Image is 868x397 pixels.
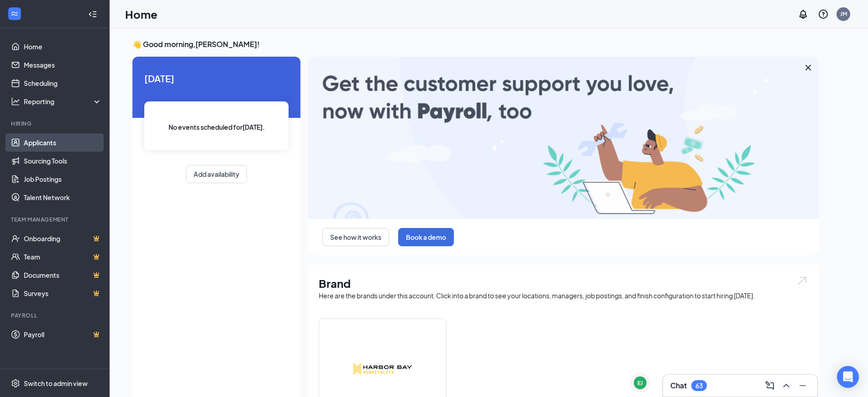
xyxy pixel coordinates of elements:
[837,366,859,388] div: Open Intercom Messenger
[322,228,389,246] button: See how it works
[11,379,20,388] svg: Settings
[796,275,808,286] img: open.6027fd2a22e1237b5b06.svg
[24,152,102,170] a: Sourcing Tools
[11,97,20,106] svg: Analysis
[10,9,19,18] svg: WorkstreamLogo
[24,74,102,92] a: Scheduling
[11,312,100,319] div: Payroll
[144,71,289,85] span: [DATE]
[24,284,102,302] a: SurveysCrown
[670,381,687,391] h3: Chat
[132,39,819,49] h3: 👋 Good morning, [PERSON_NAME] !
[779,378,794,393] button: ChevronUp
[24,325,102,344] a: PayrollCrown
[11,216,100,223] div: Team Management
[186,165,247,183] button: Add availability
[24,266,102,284] a: DocumentsCrown
[24,97,102,106] div: Reporting
[24,248,102,266] a: TeamCrown
[840,10,847,18] div: JM
[763,378,777,393] button: ComposeMessage
[24,170,102,188] a: Job Postings
[764,380,775,391] svg: ComposeMessage
[319,291,808,300] div: Here are the brands under this account. Click into a brand to see your locations, managers, job p...
[88,10,97,19] svg: Collapse
[637,379,643,387] div: EJ
[795,378,810,393] button: Minimize
[803,62,814,73] svg: Cross
[168,122,265,132] span: No events scheduled for [DATE] .
[24,229,102,248] a: OnboardingCrown
[695,382,703,390] div: 63
[797,380,808,391] svg: Minimize
[398,228,454,246] button: Book a demo
[308,57,819,219] img: payroll-large.gif
[24,379,88,388] div: Switch to admin view
[24,133,102,152] a: Applicants
[319,275,808,291] h1: Brand
[24,56,102,74] a: Messages
[125,6,158,22] h1: Home
[11,120,100,127] div: Hiring
[24,37,102,56] a: Home
[781,380,792,391] svg: ChevronUp
[798,9,809,20] svg: Notifications
[24,188,102,206] a: Talent Network
[818,9,829,20] svg: QuestionInfo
